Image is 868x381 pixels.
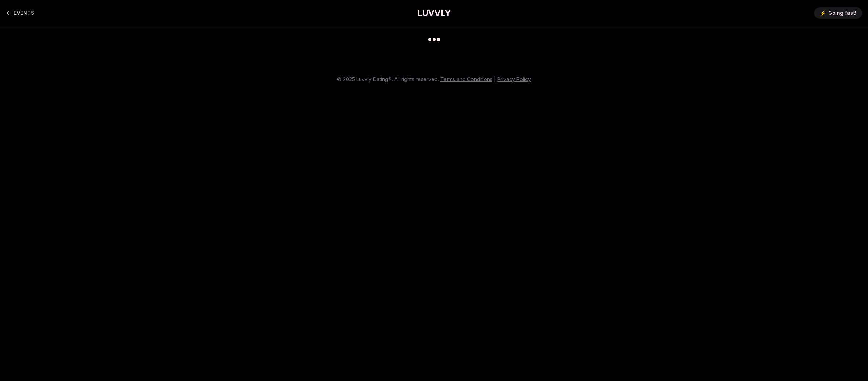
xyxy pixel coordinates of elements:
[6,6,34,20] a: Back to events
[828,9,856,17] span: Going fast!
[417,7,451,19] a: LUVVLY
[494,76,496,82] span: |
[820,9,826,17] span: ⚡️
[440,76,492,82] a: Terms and Conditions
[497,76,531,82] a: Privacy Policy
